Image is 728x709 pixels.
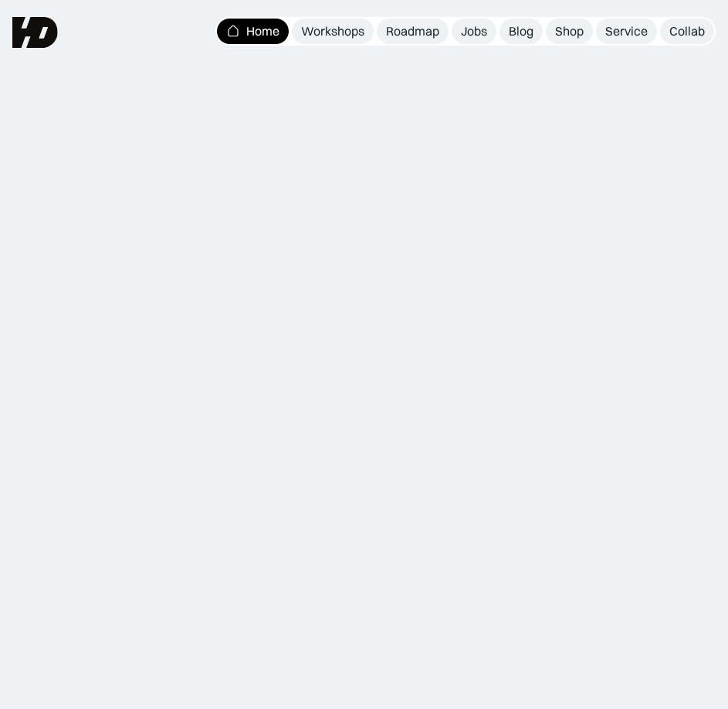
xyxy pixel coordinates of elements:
[301,23,364,39] div: Workshops
[669,23,705,39] div: Collab
[605,23,648,39] div: Service
[660,19,714,44] a: Collab
[461,23,487,39] div: Jobs
[292,19,374,44] a: Workshops
[596,19,657,44] a: Service
[246,23,279,39] div: Home
[217,19,289,44] a: Home
[546,19,593,44] a: Shop
[386,23,439,39] div: Roadmap
[509,23,533,39] div: Blog
[377,19,449,44] a: Roadmap
[452,19,496,44] a: Jobs
[555,23,584,39] div: Shop
[499,19,543,44] a: Blog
